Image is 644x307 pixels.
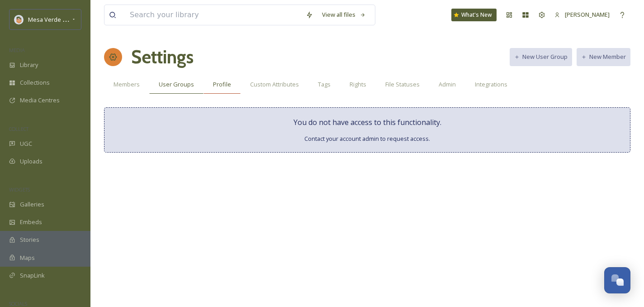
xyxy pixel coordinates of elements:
span: You do not have access to this functionality. [294,117,441,128]
span: UGC [20,139,32,148]
span: Mesa Verde Country [28,15,84,24]
span: Uploads [20,157,43,166]
input: Search your library [125,5,301,25]
a: What's New [451,9,497,21]
a: [PERSON_NAME] [550,6,614,24]
span: Integrations [475,80,507,89]
span: Contact your account admin to request access. [304,134,430,143]
span: Library [20,61,38,69]
button: New Member [577,48,630,66]
span: Admin [439,80,456,89]
span: Rights [350,80,366,89]
span: SOCIALS [9,300,27,307]
span: [PERSON_NAME] [565,10,610,19]
span: Maps [20,254,35,262]
span: Tags [318,80,331,89]
span: MEDIA [9,47,25,53]
button: New User Group [510,48,572,66]
button: Open Chat [604,267,630,293]
img: MVC%20SnapSea%20logo%20%281%29.png [14,15,24,24]
span: Media Centres [20,96,60,105]
h1: Settings [131,43,194,71]
span: Custom Attributes [250,80,299,89]
span: Collections [20,78,50,87]
span: Galleries [20,200,44,209]
span: Stories [20,235,39,244]
span: User Groups [159,80,194,89]
span: Embeds [20,218,42,226]
span: Profile [213,80,231,89]
span: WIDGETS [9,186,30,193]
span: Members [114,80,140,89]
span: COLLECT [9,125,28,132]
span: SnapLink [20,271,45,280]
a: View all files [317,6,370,24]
span: File Statuses [385,80,420,89]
